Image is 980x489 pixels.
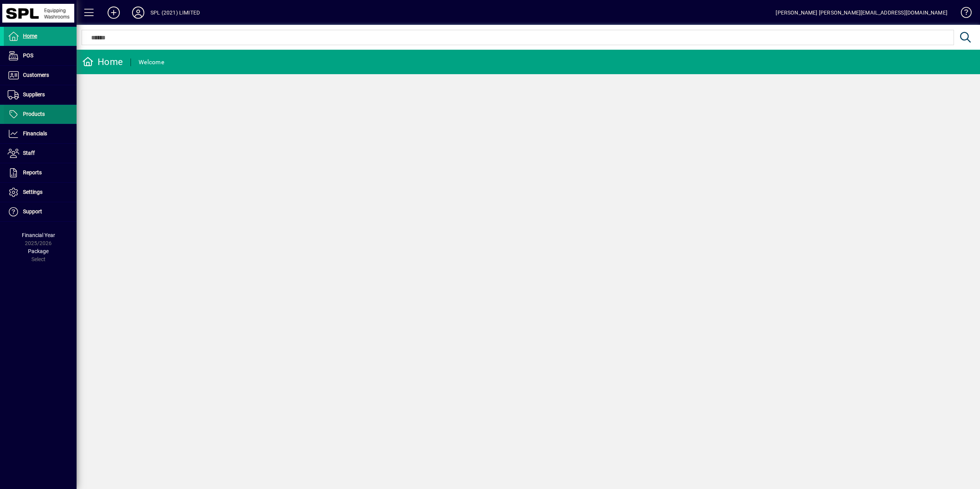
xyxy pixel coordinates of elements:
[23,189,42,195] span: Settings
[4,144,77,163] a: Staff
[23,33,37,39] span: Home
[22,232,55,238] span: Financial Year
[23,169,42,175] span: Reports
[4,66,77,85] a: Customers
[23,130,47,136] span: Financials
[23,150,35,156] span: Staff
[82,56,123,68] div: Home
[4,46,77,65] a: POS
[4,183,77,202] a: Settings
[4,163,77,182] a: Reports
[28,248,49,254] span: Package
[150,6,200,19] div: SPL (2021) LIMITED
[955,2,970,26] a: Knowledge Base
[101,6,126,19] button: Add
[23,72,49,78] span: Customers
[23,52,33,58] span: POS
[4,85,77,104] a: Suppliers
[4,202,77,221] a: Support
[4,105,77,124] a: Products
[23,111,45,117] span: Products
[4,124,77,143] a: Financials
[776,6,947,19] div: [PERSON_NAME] [PERSON_NAME][EMAIL_ADDRESS][DOMAIN_NAME]
[23,208,42,214] span: Support
[126,6,150,19] button: Profile
[139,56,164,68] div: Welcome
[23,91,45,97] span: Suppliers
